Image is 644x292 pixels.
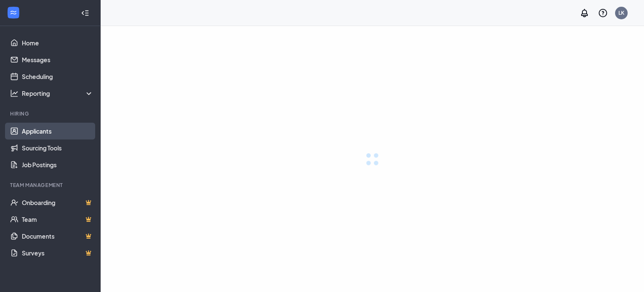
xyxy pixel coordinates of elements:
[22,51,93,68] a: Messages
[22,228,93,245] a: DocumentsCrown
[579,8,589,18] svg: Notifications
[598,8,608,18] svg: QuestionInfo
[22,139,93,156] a: Sourcing Tools
[10,89,18,97] svg: Analysis
[22,194,93,211] a: OnboardingCrown
[22,34,93,51] a: Home
[81,9,89,17] svg: Collapse
[618,9,624,16] div: LK
[10,110,92,117] div: Hiring
[22,68,93,85] a: Scheduling
[22,123,93,139] a: Applicants
[22,211,93,228] a: TeamCrown
[22,156,93,173] a: Job Postings
[22,89,94,97] div: Reporting
[9,8,18,17] svg: WorkstreamLogo
[22,245,93,261] a: SurveysCrown
[10,182,92,189] div: Team Management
